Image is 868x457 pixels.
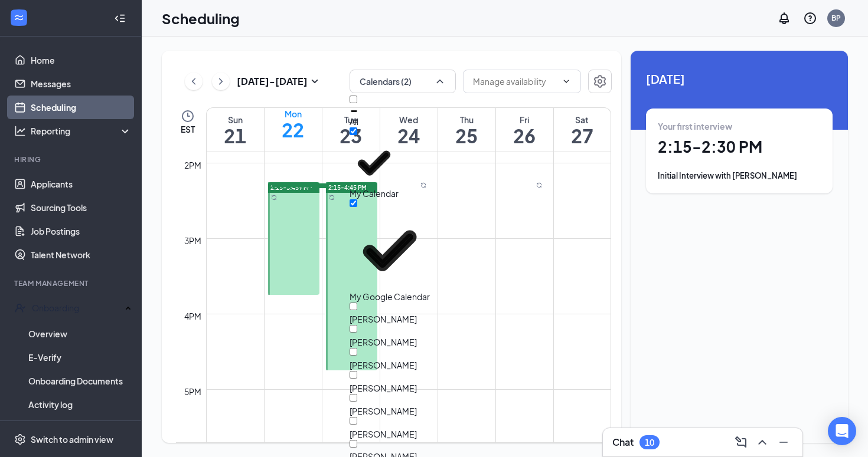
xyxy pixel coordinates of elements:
[562,77,571,86] svg: ChevronDown
[350,382,417,394] div: [PERSON_NAME]
[322,126,380,146] h1: 23
[329,195,335,200] svg: Sync
[350,405,417,417] div: [PERSON_NAME]
[350,440,357,448] input: [PERSON_NAME]
[438,108,495,152] a: September 25, 2025
[31,219,132,243] a: Job Postings
[776,435,791,449] svg: Minimize
[31,196,132,219] a: Sourcing Tools
[434,75,446,87] svg: ChevronUp
[31,243,132,267] a: Talent Network
[350,371,357,379] input: [PERSON_NAME]
[831,13,841,23] div: BP
[182,159,204,172] div: 2pm
[31,416,132,440] a: Team
[31,72,132,96] a: Messages
[612,436,634,449] h3: Chat
[350,188,399,199] div: My Calendar
[554,126,611,146] h1: 27
[272,183,331,195] span: 2:15-2:30 PM
[554,114,611,126] div: Sat
[13,12,25,24] svg: WorkstreamLogo
[496,126,553,146] h1: 26
[350,336,417,348] div: [PERSON_NAME]
[207,114,264,126] div: Sun
[350,394,357,402] input: [PERSON_NAME]
[114,12,126,24] svg: Collapse
[31,172,132,196] a: Applicants
[182,234,204,247] div: 3pm
[753,433,772,452] button: ChevronUp
[182,310,204,323] div: 4pm
[554,108,611,152] a: September 27, 2025
[162,8,240,28] h1: Scheduling
[14,302,26,314] svg: UserCheck
[181,109,195,123] svg: Clock
[265,108,322,140] a: September 22, 2025
[207,108,264,152] a: September 21, 2025
[31,48,132,72] a: Home
[350,116,358,127] div: All
[803,11,817,25] svg: QuestionInfo
[350,139,399,188] svg: Checkmark
[350,211,430,291] svg: Checkmark
[350,313,417,325] div: [PERSON_NAME]
[181,123,195,135] span: EST
[265,120,322,140] h1: 22
[496,108,553,152] a: September 26, 2025
[350,70,456,93] button: Calendars (2)ChevronUp
[328,183,367,192] span: 2:15-4:45 PM
[350,325,357,333] input: [PERSON_NAME]
[207,126,264,146] h1: 21
[350,291,430,303] div: My Google Calendar
[350,417,357,425] input: [PERSON_NAME]
[28,322,132,346] a: Overview
[32,302,122,314] div: Onboarding
[732,433,750,452] button: ComposeMessage
[645,438,654,448] div: 10
[350,359,417,371] div: [PERSON_NAME]
[828,417,856,445] div: Open Intercom Messenger
[588,70,612,93] button: Settings
[265,108,322,120] div: Mon
[496,114,553,126] div: Fri
[212,73,230,90] button: ChevronRight
[593,74,607,88] svg: Settings
[185,73,203,90] button: ChevronLeft
[498,182,536,190] span: 2:15-4:45 PM
[536,182,542,188] svg: Sync
[350,127,357,135] input: My Calendar
[28,346,132,369] a: E-Verify
[658,170,821,182] div: Initial Interview with [PERSON_NAME]
[31,433,113,445] div: Switch to admin view
[777,11,791,25] svg: Notifications
[350,303,357,310] input: [PERSON_NAME]
[774,433,793,452] button: Minimize
[350,348,357,356] input: [PERSON_NAME]
[215,74,227,88] svg: ChevronRight
[350,96,357,103] input: All
[271,195,277,200] svg: Sync
[755,435,769,449] svg: ChevronUp
[188,74,200,88] svg: ChevronLeft
[14,125,26,137] svg: Analysis
[350,428,417,440] div: [PERSON_NAME]
[350,199,357,207] input: My Google Calendar
[14,154,129,165] div: Hiring
[658,120,821,132] div: Your first interview
[28,369,132,393] a: Onboarding Documents
[28,393,132,416] a: Activity log
[646,70,833,88] span: [DATE]
[350,107,358,116] svg: Minimize
[322,114,380,126] div: Tue
[31,96,132,119] a: Scheduling
[658,137,821,157] h1: 2:15 - 2:30 PM
[438,126,495,146] h1: 25
[308,74,322,88] svg: SmallChevronDown
[473,75,557,88] input: Manage availability
[322,108,380,152] a: September 23, 2025
[182,385,204,398] div: 5pm
[14,278,129,288] div: Team Management
[14,433,26,445] svg: Settings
